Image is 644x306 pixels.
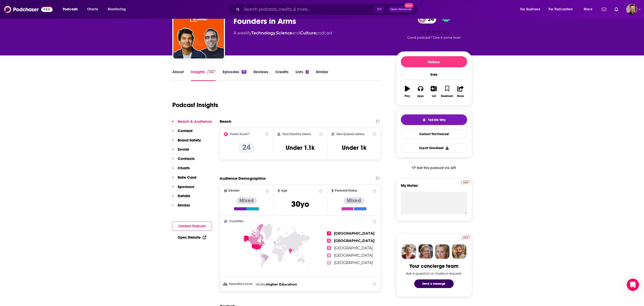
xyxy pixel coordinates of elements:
[234,30,332,36] div: A weekly podcast
[173,8,224,58] img: Founders in Arms
[178,166,190,170] p: Charts
[334,246,373,250] span: [GEOGRAPHIC_DATA]
[242,5,375,13] input: Search podcasts, credits, & more...
[172,184,194,194] button: Sponsors
[626,4,637,15] button: Show profile menu
[327,261,331,265] span: 5
[327,253,331,257] span: 4
[600,5,608,14] a: Show notifications dropdown
[172,69,184,81] a: About
[63,6,78,13] span: Podcasts
[316,69,328,81] a: Similar
[230,132,250,136] h2: Power Score™
[275,31,276,35] span: ,
[172,156,195,166] button: Contacts
[627,279,639,291] div: Open Intercom Messenger
[626,4,637,15] img: User Profile
[435,244,450,259] img: Jules Profile
[335,189,357,192] span: Parental Status
[172,175,196,184] button: Rate Card
[401,69,467,80] div: Rate
[404,3,413,8] span: New
[306,70,309,74] div: 2
[428,118,446,122] span: Tell Me Why
[390,8,411,11] span: Open Advanced
[401,183,467,192] label: My Notes
[236,197,257,204] div: Mixed
[172,101,218,109] h1: Podcast Insights
[238,143,255,153] p: 24
[580,5,599,13] button: open menu
[108,6,126,13] span: Monitoring
[59,5,84,13] button: open menu
[344,197,364,204] div: Mixed
[178,147,189,152] p: Social
[334,253,373,258] span: [GEOGRAPHIC_DATA]
[286,144,315,152] h3: Under 1.1k
[178,138,201,142] p: Brand Safety
[172,138,201,147] button: Brand Safety
[337,132,364,136] h2: New Episode Listens
[414,83,427,101] button: Apps
[178,119,212,124] p: Reach & Audience
[584,6,592,13] span: More
[228,189,240,192] span: Gender
[401,114,467,125] button: tell me why sparkleTell Me Why
[178,128,193,133] p: Content
[517,5,547,13] button: open menu
[254,69,268,81] a: Reviews
[545,5,580,13] button: open menu
[242,70,246,74] div: 75
[626,4,637,15] span: Logged in as benmcconaghy
[401,83,414,101] button: Play
[454,83,467,101] button: Share
[292,31,300,35] span: and
[172,203,190,212] button: Similar
[334,238,375,243] span: [GEOGRAPHIC_DATA]
[334,231,375,236] span: [GEOGRAPHIC_DATA]
[172,147,189,156] button: Social
[422,118,426,122] img: tell me why sparkle
[281,189,287,192] span: Age
[408,162,460,174] a: Get this podcast via API
[207,70,216,74] img: Podchaser Pro
[178,156,195,161] p: Contacts
[191,69,216,81] a: InsightsPodchaser Pro
[461,235,470,240] a: Pro website
[229,220,244,223] span: Countries
[172,166,190,175] button: Charts
[452,244,466,259] img: Jon Profile
[388,6,414,12] button: Open AdvancedNew
[4,5,53,14] img: Podchaser - Follow, Share and Rate Podcasts
[178,203,190,208] p: Similar
[375,6,384,13] span: ⌘ K
[402,244,416,259] img: Sydney Profile
[461,180,470,185] a: Pro website
[178,193,190,198] p: Details
[282,132,311,136] h2: Total Monthly Listens
[418,244,433,259] img: Barbara Profile
[441,83,454,101] button: Bookmark
[409,263,458,269] div: Your concierge team
[172,221,212,231] button: Contact Podcast
[461,181,470,185] img: Podchaser Pro
[423,15,437,24] span: 24
[401,129,467,139] a: Contact This Podcast
[172,119,212,128] button: Reach & Audience
[178,175,196,180] p: Rate Card
[612,5,620,14] a: Show notifications dropdown
[178,235,206,240] a: Open Website
[220,119,231,124] h2: Reach
[406,271,462,275] div: Ask a question or make a request.
[266,282,297,286] span: Higher Education
[441,95,453,98] div: Bookmark
[396,11,472,43] div: 24Good podcast? Give it some love!
[342,144,366,152] h3: Under 1k
[327,231,331,235] span: 1
[405,95,410,98] div: Play
[520,6,540,13] span: For Business
[457,95,464,98] div: Share
[296,69,309,81] a: Lists2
